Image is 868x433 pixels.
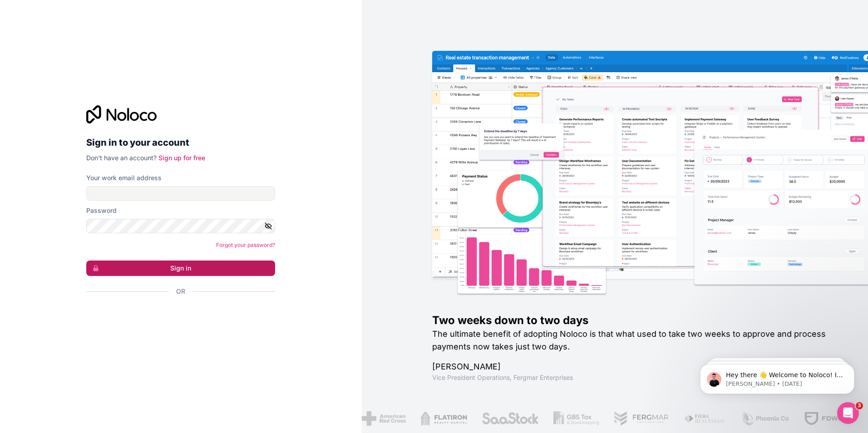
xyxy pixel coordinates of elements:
h2: The ultimate benefit of adopting Noloco is that what used to take two weeks to approve and proces... [432,328,839,353]
button: Sign in [86,261,275,276]
label: Your work email address [86,173,162,182]
iframe: Bouton "Se connecter avec Google" [82,306,272,326]
a: Sign up for free [158,154,205,162]
img: /assets/fdworks-Bi04fVtw.png [804,411,857,426]
img: /assets/flatiron-C8eUkumj.png [420,411,468,426]
input: Email address [86,186,275,201]
img: /assets/fiera-fwj2N5v4.png [684,411,726,426]
h1: Two weeks down to two days [432,313,839,328]
img: /assets/american-red-cross-BAupjrZR.png [362,411,406,426]
iframe: Intercom live chat [837,402,859,424]
span: Don't have an account? [86,154,157,162]
img: /assets/gbstax-C-GtDUiK.png [553,411,600,426]
h1: [PERSON_NAME] [432,360,839,373]
span: Or [176,287,185,296]
img: /assets/saastock-C6Zbiodz.png [482,411,539,426]
span: 3 [856,402,863,409]
a: Forgot your password? [216,241,275,248]
img: /assets/phoenix-BREaitsQ.png [741,411,790,426]
input: Password [86,219,275,233]
iframe: Intercom notifications message [686,345,868,408]
h1: Vice President Operations , Fergmar Enterprises [432,373,839,382]
label: Password [86,206,117,215]
h2: Sign in to your account [86,134,275,151]
img: /assets/fergmar-CudnrXN5.png [614,411,669,426]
